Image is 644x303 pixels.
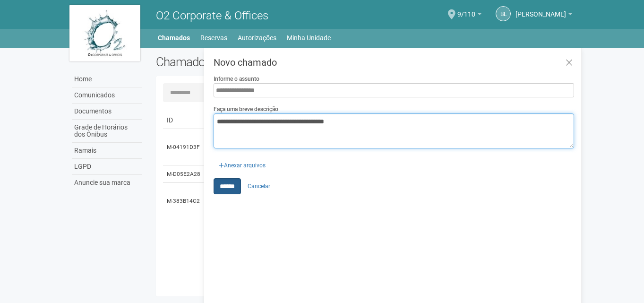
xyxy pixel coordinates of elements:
[163,112,206,129] td: ID
[457,12,481,19] a: 9/110
[214,156,271,170] div: Anexar arquivos
[72,175,142,190] a: Anuncie sua marca
[242,179,275,193] a: Cancelar
[214,58,574,67] h3: Novo chamado
[163,129,206,165] td: M-04191D3F
[158,31,190,44] a: Chamados
[69,5,140,61] img: logo.jpg
[287,31,331,44] a: Minha Unidade
[72,71,142,87] a: Home
[515,12,572,19] a: [PERSON_NAME]
[156,9,268,22] span: O2 Corporate & Offices
[163,183,206,219] td: M-383B14C2
[72,143,142,159] a: Ramais
[457,1,475,18] span: 9/110
[214,75,259,83] label: Informe o assunto
[72,87,142,104] a: Comunicados
[559,53,579,73] a: Fechar
[214,105,278,113] label: Faça uma breve descrição
[72,159,142,175] a: LGPD
[156,55,322,69] h2: Chamados
[238,31,276,44] a: Autorizações
[496,6,511,21] a: bl
[72,104,142,120] a: Documentos
[200,31,227,44] a: Reservas
[515,1,566,18] span: brunno lopes
[163,165,206,183] td: M-D05E2A28
[72,120,142,143] a: Grade de Horários dos Ônibus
